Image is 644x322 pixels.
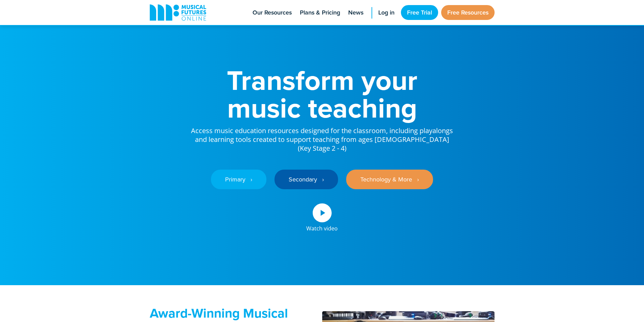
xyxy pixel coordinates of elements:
span: News [348,8,363,17]
p: Access music education resources designed for the classroom, including playalongs and learning to... [190,122,454,153]
a: Secondary ‎‏‏‎ ‎ › [275,170,338,189]
div: Watch video [306,222,338,231]
a: Free Trial [401,5,438,20]
h1: Transform your music teaching [190,66,454,122]
a: Free Resources [441,5,495,20]
span: Our Resources [253,8,292,17]
a: Primary ‎‏‏‎ ‎ › [211,170,266,189]
span: Plans & Pricing [300,8,340,17]
a: Technology & More ‎‏‏‎ ‎ › [346,170,433,189]
span: Log in [378,8,395,17]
